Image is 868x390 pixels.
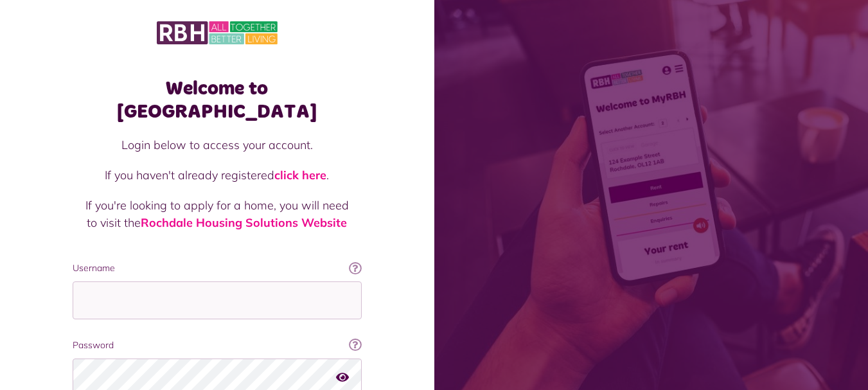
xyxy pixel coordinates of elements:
img: MyRBH [157,19,278,46]
a: click here [274,168,326,182]
label: Username [73,261,362,275]
p: If you haven't already registered . [85,166,349,184]
label: Password [73,339,362,352]
p: If you're looking to apply for a home, you will need to visit the [85,197,349,231]
a: Rochdale Housing Solutions Website [141,215,347,230]
h1: Welcome to [GEOGRAPHIC_DATA] [73,77,362,123]
p: Login below to access your account. [85,136,349,154]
